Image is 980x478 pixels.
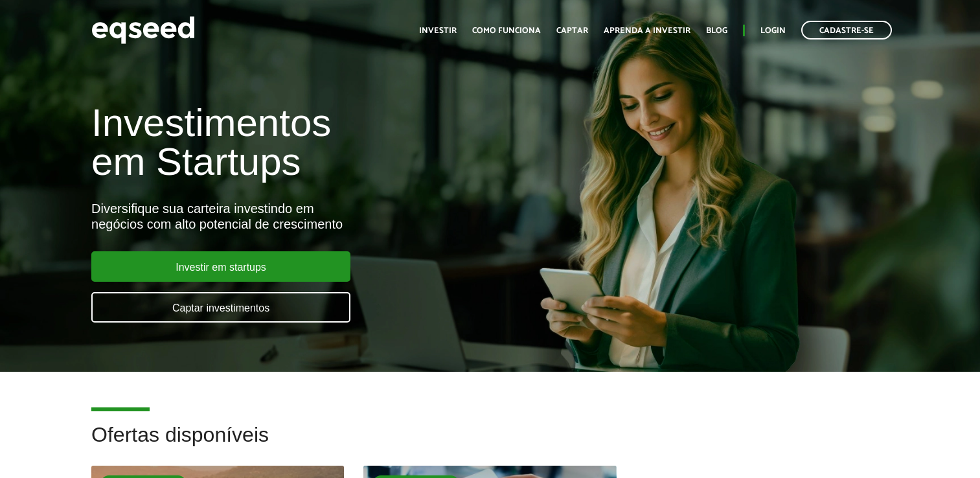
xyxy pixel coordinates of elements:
[91,13,195,47] img: EqSeed
[604,27,690,35] a: Aprenda a investir
[91,104,562,181] h1: Investimentos em Startups
[91,292,350,323] a: Captar investimentos
[91,201,562,232] div: Diversifique sua carteira investindo em negócios com alto potencial de crescimento
[801,21,892,40] a: Cadastre-se
[556,27,588,35] a: Captar
[91,424,889,466] h2: Ofertas disponíveis
[760,27,786,35] a: Login
[706,27,727,35] a: Blog
[419,27,457,35] a: Investir
[472,27,541,35] a: Como funciona
[91,251,350,282] a: Investir em startups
